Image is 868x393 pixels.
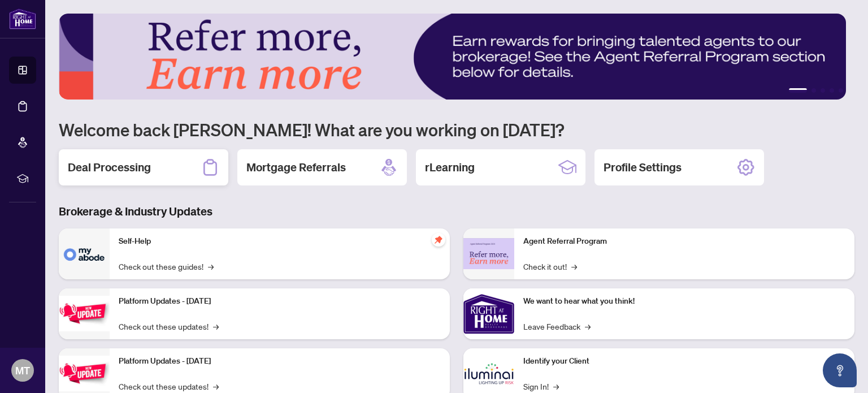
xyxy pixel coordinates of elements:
button: Open asap [823,353,857,387]
span: → [213,380,219,392]
span: MT [15,362,30,378]
img: Slide 0 [59,14,846,100]
a: Check out these guides!→ [119,260,214,273]
span: → [585,320,591,332]
p: Self-Help [119,235,441,248]
span: pushpin [432,233,445,247]
a: Leave Feedback→ [523,320,591,332]
h2: Mortgage Referrals [246,159,346,175]
span: → [213,320,219,332]
span: → [553,380,559,392]
h2: rLearning [425,159,475,175]
button: 3 [821,88,825,93]
h2: Deal Processing [68,159,151,175]
span: → [208,260,214,273]
h2: Profile Settings [604,159,682,175]
button: 5 [839,88,843,93]
h1: Welcome back [PERSON_NAME]! What are you working on [DATE]? [59,119,854,140]
h3: Brokerage & Industry Updates [59,204,854,219]
img: Platform Updates - July 21, 2025 [59,296,110,331]
a: Check it out!→ [523,260,577,273]
p: Platform Updates - [DATE] [119,295,441,308]
a: Check out these updates!→ [119,380,219,392]
img: logo [9,8,36,29]
span: → [571,260,577,273]
img: Self-Help [59,228,110,279]
img: Platform Updates - July 8, 2025 [59,356,110,391]
p: Identify your Client [523,355,845,368]
a: Sign In!→ [523,380,559,392]
img: Agent Referral Program [463,238,514,269]
button: 2 [811,88,816,93]
img: We want to hear what you think! [463,288,514,339]
p: Platform Updates - [DATE] [119,355,441,368]
button: 1 [789,88,807,93]
a: Check out these updates!→ [119,320,219,332]
p: We want to hear what you think! [523,295,845,308]
button: 4 [830,88,834,93]
p: Agent Referral Program [523,235,845,248]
